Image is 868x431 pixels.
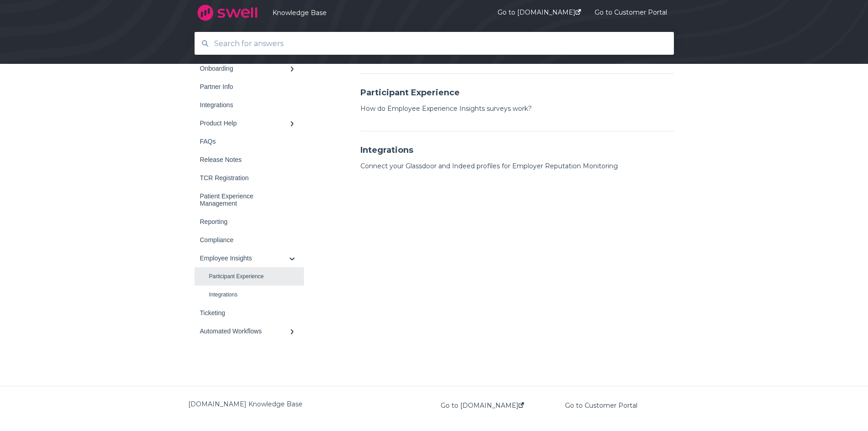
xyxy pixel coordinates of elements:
div: FAQs [200,138,289,145]
a: Automated Workflows [195,322,304,340]
div: Reporting [200,218,289,225]
div: Compliance [200,236,289,244]
a: Patient Experience Management [195,187,304,213]
div: Onboarding [200,65,289,72]
a: Reporting [195,213,304,231]
a: Ticketing [195,304,304,322]
a: Go to [DOMAIN_NAME] [441,402,524,409]
div: Release Notes [200,156,289,163]
a: Integrations [195,96,304,114]
a: Connect your Glassdoor and Indeed profiles for Employer Reputation Monitoring [360,162,618,170]
a: Onboarding [195,59,304,78]
div: Automated Workflows [200,327,289,335]
h4: Integrations [360,144,674,156]
div: Patient Experience Management [200,192,289,207]
a: Go to Customer Portal [565,402,637,409]
div: [DOMAIN_NAME] Knowledge Base [188,399,434,410]
a: TCR Registration [195,169,304,187]
a: FAQs [195,132,304,151]
div: Employee Insights [200,254,289,262]
a: Integrations [195,286,304,304]
div: TCR Registration [200,174,289,182]
div: Partner Info [200,83,289,90]
a: Compliance [195,231,304,249]
div: Ticketing [200,309,289,317]
a: Product Help [195,114,304,132]
a: How do Employee Experience Insights surveys work? [360,104,532,113]
a: Participant Experience [195,267,304,286]
input: Search for answers [209,34,660,53]
div: Integrations [200,101,289,109]
a: Partner Info [195,78,304,96]
a: Knowledge Base [272,9,470,17]
h4: Participant Experience [360,87,674,99]
a: Release Notes [195,151,304,169]
div: Product Help [200,119,289,127]
a: Employee Insights [195,249,304,267]
img: company logo [195,1,261,24]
